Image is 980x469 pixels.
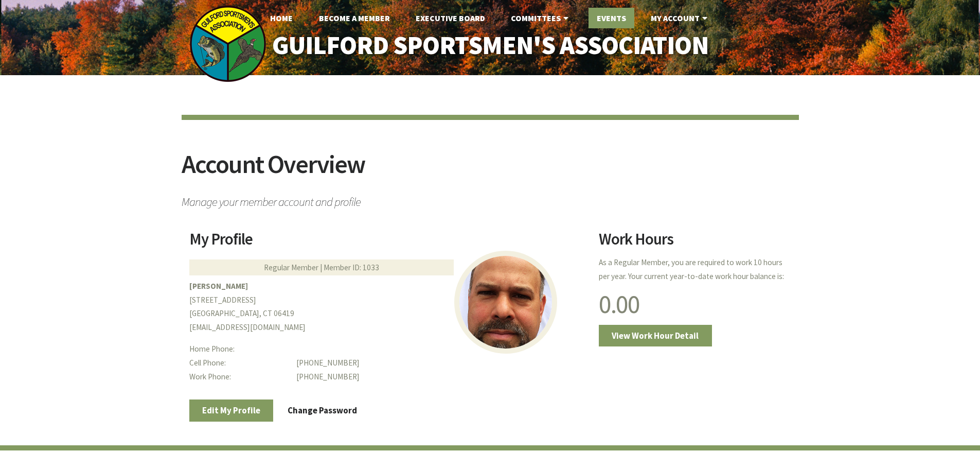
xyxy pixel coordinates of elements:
[189,370,289,384] dt: Work Phone
[503,8,579,28] a: Committees
[189,342,289,356] dt: Home Phone
[311,8,398,28] a: Become A Member
[296,370,586,384] dd: [PHONE_NUMBER]
[262,8,301,28] a: Home
[189,280,586,335] p: [STREET_ADDRESS] [GEOGRAPHIC_DATA], CT 06419 [EMAIL_ADDRESS][DOMAIN_NAME]
[250,24,730,67] a: Guilford Sportsmen's Association
[182,190,799,208] span: Manage your member account and profile
[599,256,791,284] p: As a Regular Member, you are required to work 10 hours per year. Your current year-to-date work h...
[296,356,586,370] dd: [PHONE_NUMBER]
[643,8,718,28] a: My Account
[189,399,274,421] a: Edit My Profile
[189,231,586,255] h2: My Profile
[182,151,799,190] h2: Account Overview
[189,356,289,370] dt: Cell Phone
[189,259,454,275] div: Regular Member | Member ID: 1033
[589,8,634,28] a: Events
[275,399,370,421] a: Change Password
[599,291,791,317] h1: 0.00
[599,325,712,346] a: View Work Hour Detail
[189,5,266,82] img: logo_sm.png
[189,281,248,291] b: [PERSON_NAME]
[599,231,791,255] h2: Work Hours
[407,8,493,28] a: Executive Board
